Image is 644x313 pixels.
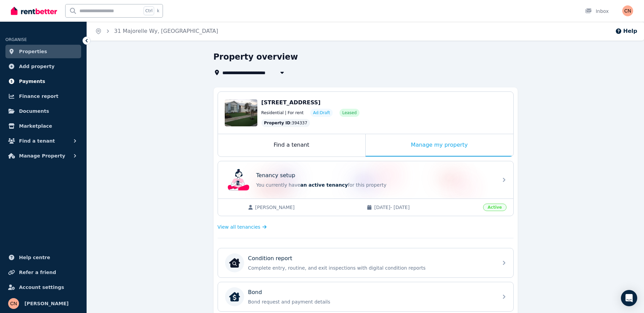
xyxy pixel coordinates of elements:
span: Find a tenant [19,137,55,145]
a: Finance report [5,89,81,103]
p: Bond [248,288,262,296]
a: 31 Majorelle Wy, [GEOGRAPHIC_DATA] [114,28,218,34]
span: [STREET_ADDRESS] [261,99,321,106]
span: View all tenancies [218,224,260,230]
img: RentBetter [11,6,57,16]
span: Documents [19,107,49,115]
span: Active [483,204,506,211]
div: : 394337 [261,119,310,127]
span: Account settings [19,283,64,291]
a: Help centre [5,251,81,264]
span: Properties [19,47,47,56]
a: Add property [5,60,81,73]
a: Condition reportCondition reportComplete entry, routine, and exit inspections with digital condit... [218,248,513,277]
span: [DATE] - [DATE] [374,204,479,211]
span: ORGANISE [5,37,27,42]
a: Properties [5,45,81,58]
span: Leased [342,110,356,116]
span: Help centre [19,253,50,262]
button: Manage Property [5,149,81,163]
a: Marketplace [5,119,81,133]
div: Find a tenant [218,134,365,156]
img: Bond [229,291,240,302]
a: Documents [5,104,81,118]
p: You currently have for this property [256,182,494,188]
span: [PERSON_NAME] [255,204,360,211]
a: Account settings [5,280,81,294]
div: Inbox [585,8,609,15]
div: Open Intercom Messenger [621,290,637,306]
img: Carla Nolan [622,5,633,16]
span: Refer a friend [19,268,56,276]
span: [PERSON_NAME] [24,299,69,308]
div: Manage my property [366,134,513,156]
nav: Breadcrumb [87,22,226,41]
button: Help [615,27,637,35]
p: Complete entry, routine, and exit inspections with digital condition reports [248,265,494,271]
p: Bond request and payment details [248,298,494,305]
img: Carla Nolan [8,298,19,309]
span: Property ID [264,120,291,126]
a: Refer a friend [5,266,81,279]
span: Finance report [19,92,58,100]
a: BondBondBond request and payment details [218,282,513,311]
a: Tenancy setupTenancy setupYou currently havean active tenancyfor this property [218,161,513,199]
button: Find a tenant [5,134,81,148]
span: an active tenancy [300,182,348,188]
span: k [157,8,159,14]
p: Tenancy setup [256,171,295,180]
p: Condition report [248,254,292,263]
img: Tenancy setup [228,169,250,191]
img: Condition report [229,257,240,268]
span: Manage Property [19,152,65,160]
a: View all tenancies [218,224,267,230]
a: Payments [5,75,81,88]
span: Ctrl [144,6,154,15]
span: Marketplace [19,122,52,130]
span: Payments [19,77,45,85]
h1: Property overview [214,51,298,62]
span: Add property [19,62,55,70]
span: Ad: Draft [313,110,330,116]
span: Residential | For rent [261,110,304,116]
